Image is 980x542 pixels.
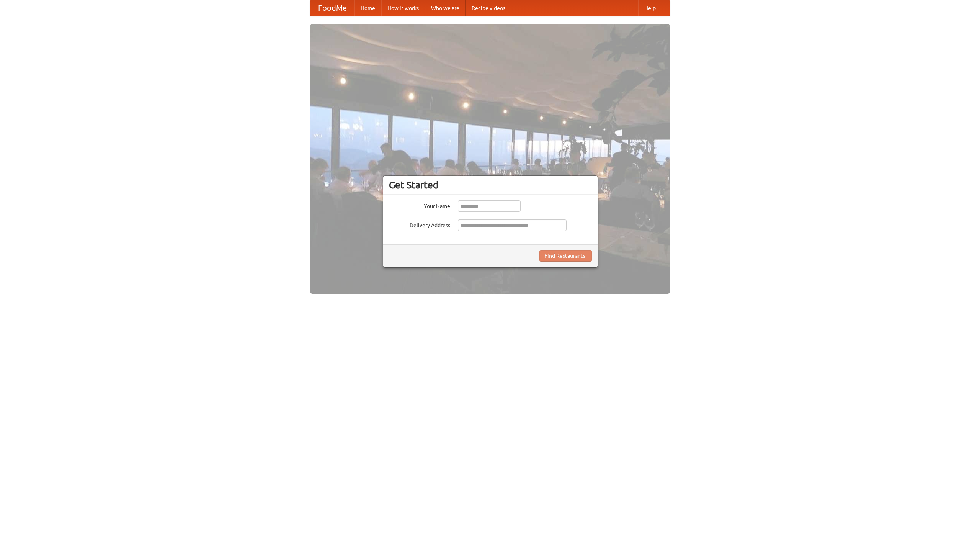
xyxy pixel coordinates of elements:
button: Find Restaurants! [539,250,592,262]
a: Recipe videos [465,0,511,16]
a: Who we are [425,0,465,16]
a: Help [638,0,662,16]
label: Delivery Address [389,219,450,229]
a: FoodMe [310,0,354,16]
a: How it works [381,0,425,16]
h3: Get Started [389,179,592,191]
label: Your Name [389,200,450,210]
a: Home [354,0,381,16]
